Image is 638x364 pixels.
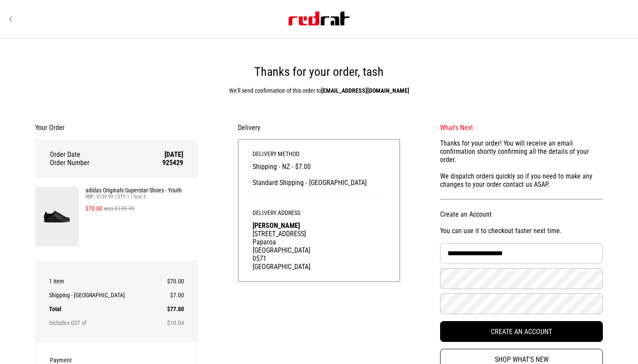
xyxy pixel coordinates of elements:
img: adidas Originals Superstar Shoes - Youth [35,187,79,247]
th: Order Number [50,159,137,167]
div: Shipping - NZ - $7.00 [253,150,386,198]
h3: Delivery Address [253,209,386,221]
div: [STREET_ADDRESS] Paparoa [GEOGRAPHIC_DATA] 0571 [GEOGRAPHIC_DATA] [253,230,386,271]
h2: Your Order [35,123,198,132]
div: RRP: $139.99 | QTY: 1 | Size: 5 [86,194,198,200]
input: Email Address [440,243,603,264]
a: adidas Originals Superstar Shoes - Youth [86,187,198,194]
th: Shipping - [GEOGRAPHIC_DATA] [49,288,159,302]
th: Total [49,302,159,316]
h2: Delivery [238,123,401,132]
p: Standard Shipping - [GEOGRAPHIC_DATA] [253,178,386,188]
input: Password [440,268,603,289]
h2: Create an Account [440,210,603,219]
h2: What's Next [440,123,603,132]
th: Includes GST of [49,316,159,330]
td: $10.04 [159,316,184,330]
td: [DATE] [137,150,183,159]
button: Create an Account [440,321,603,342]
td: $7.00 [159,288,184,302]
strong: [PERSON_NAME] [253,221,300,230]
strong: [EMAIL_ADDRESS][DOMAIN_NAME] [321,87,409,94]
th: Order Date [50,150,137,159]
td: 925429 [137,159,183,167]
td: $70.00 [159,274,184,288]
div: Thanks for your order! You will receive an email confirmation shortly confirming all the details ... [440,139,603,188]
img: Red Rat [289,12,349,26]
td: $77.00 [159,302,184,316]
h3: Delivery Method [253,150,386,162]
span: was $139.99 [104,205,135,212]
input: Confirm Password [440,293,603,314]
th: 1 item [49,274,159,288]
h1: Thanks for your order, tash [35,65,603,79]
p: We'll send confirmation of this order to [35,85,603,96]
span: $70.00 [86,205,102,212]
p: You can use it to checkout faster next time. [440,226,603,236]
